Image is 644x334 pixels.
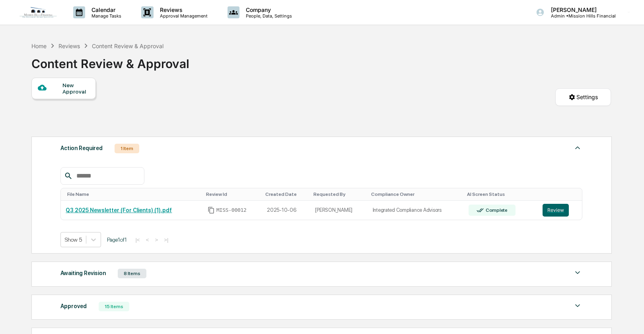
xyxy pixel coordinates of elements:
[67,191,200,197] div: Toggle SortBy
[31,50,189,71] div: Content Review & Approval
[85,13,125,19] p: Manage Tasks
[208,207,215,214] span: Copy Id
[262,201,310,220] td: 2025-10-06
[133,236,142,243] button: |<
[31,43,47,49] div: Home
[206,191,259,197] div: Toggle SortBy
[573,301,582,311] img: caret
[92,43,163,49] div: Content Review & Approval
[619,308,640,329] iframe: Open customer support
[310,201,368,220] td: [PERSON_NAME]
[99,302,129,311] div: 15 Items
[216,207,247,213] span: MISS-00012
[543,204,569,217] button: Review
[154,6,212,13] p: Reviews
[371,191,461,197] div: Toggle SortBy
[154,13,212,19] p: Approval Management
[265,191,307,197] div: Toggle SortBy
[60,143,103,153] div: Action Required
[60,301,87,311] div: Approved
[368,201,464,220] td: Integrated Compliance Advisors
[161,236,171,243] button: >|
[107,236,127,243] span: Page 1 of 1
[484,207,508,213] div: Complete
[545,6,616,13] p: [PERSON_NAME]
[467,191,535,197] div: Toggle SortBy
[544,191,578,197] div: Toggle SortBy
[239,6,296,13] p: Company
[85,6,125,13] p: Calendar
[115,144,139,153] div: 1 Item
[144,236,152,243] button: <
[66,207,172,213] a: Q3 2025 Newsletter (For Clients) (1).pdf
[152,236,160,243] button: >
[545,13,616,19] p: Admin • Mission Hills Financial
[239,13,296,19] p: People, Data, Settings
[58,43,80,49] div: Reviews
[118,269,146,278] div: 8 Items
[60,268,106,278] div: Awaiting Revision
[543,204,577,217] a: Review
[573,143,582,152] img: caret
[19,6,57,18] img: logo
[573,268,582,277] img: caret
[62,82,89,95] div: New Approval
[313,191,364,197] div: Toggle SortBy
[555,88,611,106] button: Settings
